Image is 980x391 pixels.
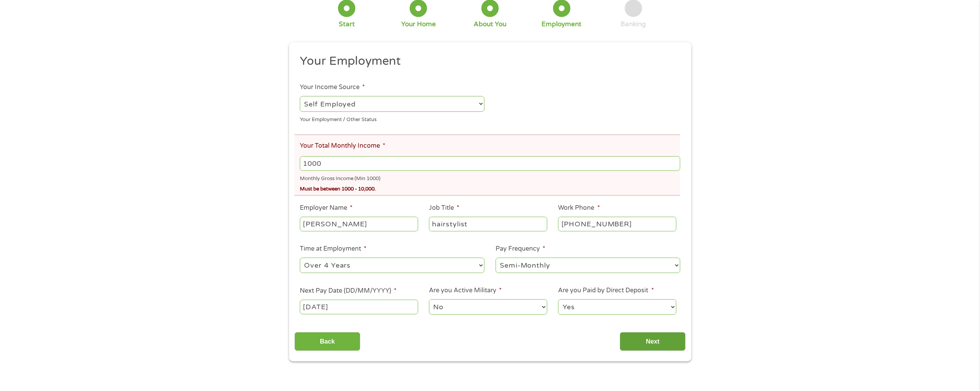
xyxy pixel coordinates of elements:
div: Must be between 1000 - 10,000. [300,183,680,193]
input: Cashier [429,217,547,231]
div: Monthly Gross Income (Min 1000) [300,172,680,183]
input: Back [294,332,360,351]
input: Next [620,332,686,351]
label: Employer Name [300,204,353,212]
h2: Your Employment [300,54,674,69]
input: 1800 [300,156,680,171]
div: Employment [541,20,582,29]
div: Your Employment / Other Status [300,113,484,123]
input: (231) 754-4010 [558,217,676,231]
div: Start [339,20,355,29]
label: Your Total Monthly Income [300,142,385,150]
div: About You [474,20,506,29]
label: Are you Active Military [429,287,502,295]
label: Job Title [429,204,459,212]
label: Time at Employment [300,245,366,253]
label: Your Income Source [300,83,365,91]
div: Your Home [401,20,436,29]
div: Banking [620,20,646,29]
label: Are you Paid by Direct Deposit [558,287,654,295]
label: Pay Frequency [496,245,545,253]
label: Next Pay Date (DD/MM/YYYY) [300,287,397,295]
label: Work Phone [558,204,600,212]
input: ---Click Here for Calendar --- [300,300,418,314]
input: Walmart [300,217,418,231]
